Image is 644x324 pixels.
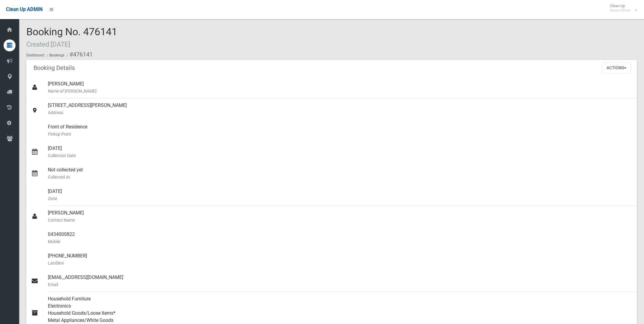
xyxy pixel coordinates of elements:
[602,62,631,73] button: Actions
[48,281,632,288] small: Email
[48,141,632,163] div: [DATE]
[48,130,632,138] small: Pickup Point
[607,4,637,13] span: Clean Up
[48,173,632,181] small: Collected At
[48,259,632,267] small: Landline
[48,109,632,116] small: Address
[26,62,82,74] header: Booking Details
[48,77,632,98] div: [PERSON_NAME]
[48,227,632,249] div: 0434000822
[26,270,637,292] a: [EMAIL_ADDRESS][DOMAIN_NAME]Email
[48,163,632,184] div: Not collected yet
[26,53,44,57] a: Dashboard
[48,249,632,270] div: [PHONE_NUMBER]
[48,152,632,159] small: Collection Date
[49,53,64,57] a: Bookings
[48,270,632,292] div: [EMAIL_ADDRESS][DOMAIN_NAME]
[65,49,93,60] li: #476141
[48,87,632,95] small: Name of [PERSON_NAME]
[48,206,632,227] div: [PERSON_NAME]
[48,238,632,245] small: Mobile
[26,26,117,49] span: Booking No. 476141
[48,98,632,120] div: [STREET_ADDRESS][PERSON_NAME]
[610,8,631,13] small: Super Admin
[48,216,632,224] small: Contact Name
[48,195,632,202] small: Zone
[48,184,632,206] div: [DATE]
[26,40,70,48] small: Created [DATE]
[6,7,42,12] span: Clean Up ADMIN
[48,120,632,141] div: Front of Residence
